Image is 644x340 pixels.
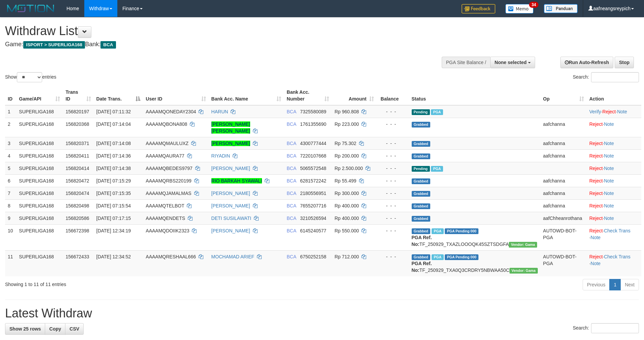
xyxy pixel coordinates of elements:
span: BCA [287,228,296,233]
span: 156672433 [65,254,89,259]
b: PGA Ref. No: [412,235,432,247]
td: SUPERLIGA168 [16,187,63,199]
td: · [587,149,641,162]
th: Op: activate to sort column ascending [540,86,587,105]
td: AUTOWD-BOT-PGA [540,250,587,276]
a: [PERSON_NAME] [211,166,250,171]
span: Copy 2180556951 to clipboard [300,191,326,196]
td: SUPERLIGA168 [16,118,63,137]
select: Showentries [17,72,42,82]
a: Note [591,261,601,266]
a: CSV [65,323,84,335]
span: [DATE] 07:15:35 [96,191,131,196]
a: Reject [589,153,603,159]
td: 4 [5,149,16,162]
span: 156820586 [65,216,89,221]
span: 156820368 [65,121,89,127]
td: TF_250929_TXAZLOOOQK45SZTSDGFA [409,224,540,250]
span: AAAAMQBEDES9797 [146,166,193,171]
span: Copy [49,326,61,332]
td: TF_250929_TXA0Q3CRDRY5NBWAA50C [409,250,540,276]
td: aafchanna [540,199,587,212]
td: · [587,212,641,224]
span: Copy 5065572548 to clipboard [300,166,326,171]
span: Rp 712.000 [334,254,359,259]
span: PGA Pending [445,228,478,234]
a: Reject [589,166,603,171]
h1: Latest Withdraw [5,307,639,320]
td: aafchanna [540,118,587,137]
span: Grabbed [412,203,431,209]
span: BCA [287,203,296,208]
td: aafChheanrothana [540,212,587,224]
span: Rp 223.000 [334,121,359,127]
input: Search: [591,72,639,82]
a: [PERSON_NAME] [211,228,250,233]
span: Grabbed [412,254,431,260]
span: Grabbed [412,178,431,184]
span: BCA [287,254,296,259]
button: None selected [490,57,535,68]
span: 156820414 [65,166,89,171]
span: Marked by aafnonsreyleab [431,166,443,172]
span: ISPORT > SUPERLIGA168 [23,41,85,49]
a: [PERSON_NAME] [PERSON_NAME] [211,121,250,134]
span: Vendor URL: https://trx31.1velocity.biz [509,242,537,248]
a: Reject [603,109,616,114]
a: HARUN [211,109,228,114]
span: Vendor URL: https://trx31.1velocity.biz [509,268,538,274]
a: Reject [589,254,603,259]
span: Copy 1761355690 to clipboard [300,121,326,127]
span: Grabbed [412,141,431,147]
a: Reject [589,141,603,146]
span: AAAAMQRBS220199 [146,178,191,183]
span: Pending [412,166,430,172]
div: - - - [379,202,406,209]
td: · [587,199,641,212]
span: [DATE] 07:14:08 [96,141,131,146]
td: SUPERLIGA168 [16,105,63,118]
td: 8 [5,199,16,212]
a: Note [591,235,601,240]
td: · [587,187,641,199]
span: Grabbed [412,153,431,159]
span: AAAAMQTELBOT [146,203,184,208]
span: Rp 550.000 [334,228,359,233]
td: 10 [5,224,16,250]
a: Note [604,216,614,221]
a: Note [604,178,614,183]
th: Amount: activate to sort column ascending [332,86,377,105]
span: Copy 6145240577 to clipboard [300,228,326,233]
span: Marked by aafnonsreyleab [431,109,443,115]
a: [PERSON_NAME] [211,203,250,208]
span: 156820498 [65,203,89,208]
span: AAAAMQENDETS [146,216,185,221]
img: Feedback.jpg [462,4,495,13]
td: SUPERLIGA168 [16,162,63,174]
span: AAAAMQRESHAAL666 [146,254,196,259]
a: [PERSON_NAME] [211,191,250,196]
a: Reject [589,203,603,208]
span: BCA [287,166,296,171]
div: - - - [379,165,406,172]
a: Note [617,109,627,114]
a: Check Trans [604,254,631,259]
span: AAAAMQDOIIK2323 [146,228,189,233]
td: 9 [5,212,16,224]
span: 156820411 [65,153,89,159]
span: Rp 300.000 [334,191,359,196]
span: AAAAMQAURA77 [146,153,184,159]
span: BCA [287,141,296,146]
span: AAAAMQMAULUXZ [146,141,188,146]
span: Rp 200.000 [334,153,359,159]
span: [DATE] 07:15:29 [96,178,131,183]
span: [DATE] 07:11:32 [96,109,131,114]
span: [DATE] 12:34:52 [96,254,131,259]
span: CSV [69,326,79,332]
span: Copy 6281572242 to clipboard [300,178,326,183]
input: Search: [591,323,639,333]
span: BCA [287,191,296,196]
span: Rp 960.808 [334,109,359,114]
span: AAAAMQBONA808 [146,121,187,127]
a: DETI SUSILAWATI [211,216,252,221]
